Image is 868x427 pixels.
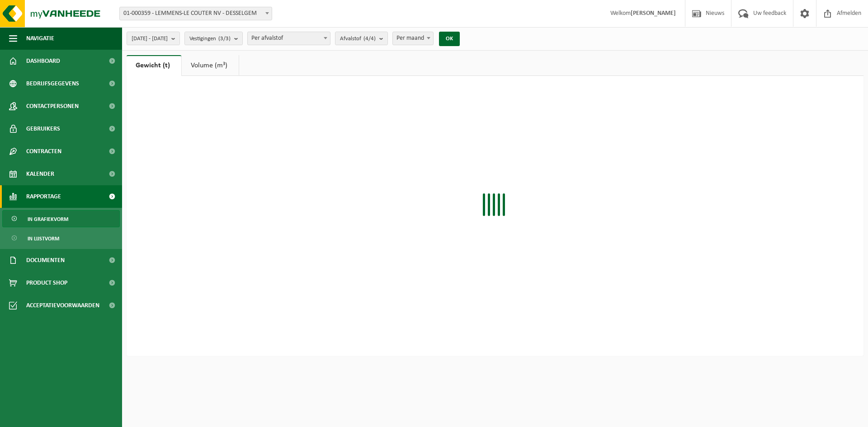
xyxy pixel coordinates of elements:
[182,55,239,76] a: Volume (m³)
[335,32,388,45] button: Afvalstof(4/4)
[631,10,676,17] strong: [PERSON_NAME]
[127,32,180,45] button: [DATE] - [DATE]
[2,210,120,227] a: In grafiekvorm
[393,32,433,45] span: Per maand
[26,294,99,317] span: Acceptatievoorwaarden
[26,27,54,50] span: Navigatie
[28,211,68,228] span: In grafiekvorm
[26,50,60,72] span: Dashboard
[184,32,243,45] button: Vestigingen(3/3)
[26,140,61,163] span: Contracten
[28,230,59,247] span: In lijstvorm
[340,32,376,46] span: Afvalstof
[26,72,79,95] span: Bedrijfsgegevens
[392,32,434,45] span: Per maand
[132,32,168,46] span: [DATE] - [DATE]
[127,55,181,76] a: Gewicht (t)
[26,249,65,272] span: Documenten
[248,32,330,45] span: Per afvalstof
[218,36,231,42] count: (3/3)
[26,163,54,185] span: Kalender
[119,7,272,20] span: 01-000359 - LEMMENS-LE COUTER NV - DESSELGEM
[363,36,376,42] count: (4/4)
[439,32,460,46] button: OK
[26,272,67,294] span: Product Shop
[26,185,61,208] span: Rapportage
[26,117,60,140] span: Gebruikers
[2,230,120,247] a: In lijstvorm
[189,32,231,46] span: Vestigingen
[247,32,330,45] span: Per afvalstof
[26,95,79,117] span: Contactpersonen
[120,7,272,20] span: 01-000359 - LEMMENS-LE COUTER NV - DESSELGEM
